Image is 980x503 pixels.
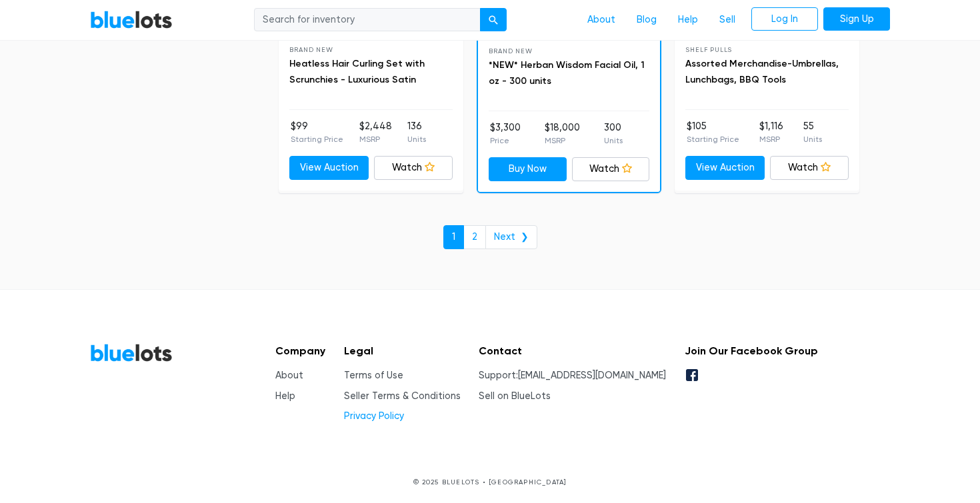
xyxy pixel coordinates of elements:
[275,390,295,402] a: Help
[90,477,890,487] p: © 2025 BLUELOTS • [GEOGRAPHIC_DATA]
[490,135,521,147] p: Price
[479,390,551,402] a: Sell on BlueLots
[407,119,426,146] li: 136
[685,344,818,357] h5: Join Our Facebook Group
[685,58,839,85] a: Assorted Merchandise-Umbrellas, Lunchbags, BBQ Tools
[485,225,537,249] a: Next ❯
[374,156,453,180] a: Watch
[489,59,645,87] a: *NEW* Herban Wisdom Facial Oil, 1 oz - 300 units
[545,121,580,147] li: $18,000
[685,46,732,53] span: Shelf Pulls
[687,119,739,146] li: $105
[254,8,481,32] input: Search for inventory
[344,390,461,402] a: Seller Terms & Conditions
[291,133,343,145] p: Starting Price
[275,344,325,357] h5: Company
[545,135,580,147] p: MSRP
[751,7,818,31] a: Log In
[90,10,173,29] a: BlueLots
[291,119,343,146] li: $99
[687,133,739,145] p: Starting Price
[770,156,849,180] a: Watch
[407,133,426,145] p: Units
[489,47,532,55] span: Brand New
[572,157,650,181] a: Watch
[803,119,822,146] li: 55
[289,46,333,53] span: Brand New
[344,370,403,381] a: Terms of Use
[577,7,626,33] a: About
[604,121,623,147] li: 300
[823,7,890,31] a: Sign Up
[803,133,822,145] p: Units
[490,121,521,147] li: $3,300
[359,133,392,145] p: MSRP
[626,7,667,33] a: Blog
[604,135,623,147] p: Units
[759,119,783,146] li: $1,116
[90,343,173,362] a: BlueLots
[709,7,746,33] a: Sell
[759,133,783,145] p: MSRP
[359,119,392,146] li: $2,448
[479,368,666,383] li: Support:
[667,7,709,33] a: Help
[443,225,464,249] a: 1
[463,225,486,249] a: 2
[275,370,303,381] a: About
[685,156,765,180] a: View Auction
[479,344,666,357] h5: Contact
[344,344,461,357] h5: Legal
[289,58,425,85] a: Heatless Hair Curling Set with Scrunchies - Luxurious Satin
[489,157,567,181] a: Buy Now
[289,156,369,180] a: View Auction
[344,410,404,422] a: Privacy Policy
[518,370,666,381] a: [EMAIL_ADDRESS][DOMAIN_NAME]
